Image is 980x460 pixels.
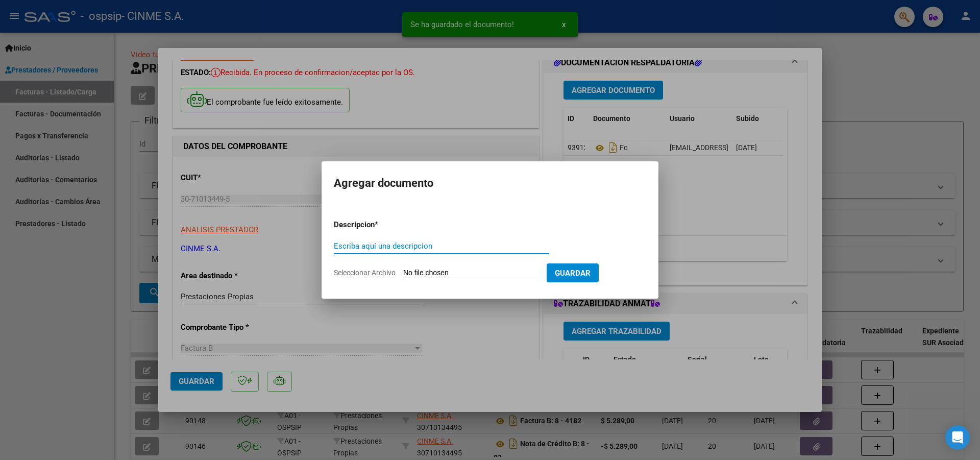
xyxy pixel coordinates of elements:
h2: Agregar documento [334,174,646,193]
p: Descripcion [334,219,428,231]
span: Seleccionar Archivo [334,269,396,277]
div: Open Intercom Messenger [945,425,970,450]
button: Guardar [547,263,599,282]
span: Guardar [555,269,591,278]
